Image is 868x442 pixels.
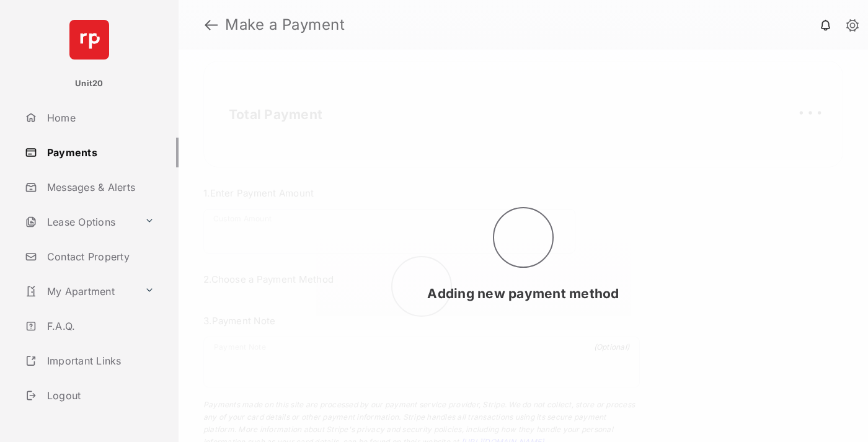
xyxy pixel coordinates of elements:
[20,276,139,306] a: My Apartment
[20,138,179,167] a: Payments
[20,172,179,202] a: Messages & Alerts
[20,242,179,272] a: Contact Property
[75,77,104,90] p: Unit20
[20,103,179,133] a: Home
[20,311,179,341] a: F.A.Q.
[20,381,179,410] a: Logout
[20,346,159,376] a: Important Links
[433,261,613,276] span: Checking property settings
[69,20,109,60] img: svg+xml;base64,PHN2ZyB4bWxucz0iaHR0cDovL3d3dy53My5vcmcvMjAwMC9zdmciIHdpZHRoPSI2NCIgaGVpZ2h0PSI2NC...
[20,207,139,237] a: Lease Options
